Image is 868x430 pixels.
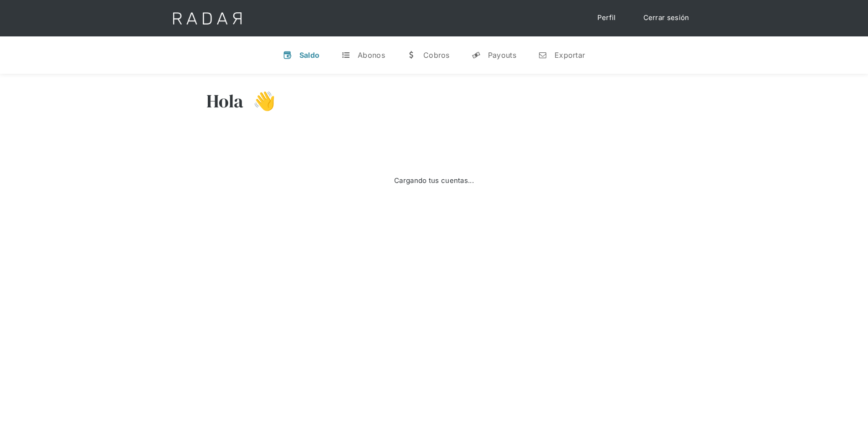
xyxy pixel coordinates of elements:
[634,9,699,27] a: Cerrar sesión
[472,51,481,60] div: y
[423,51,450,60] div: Cobros
[588,9,625,27] a: Perfil
[407,51,416,60] div: w
[244,90,276,112] h3: 👋
[394,176,474,186] div: Cargando tus cuentas...
[358,51,385,60] div: Abonos
[341,51,350,60] div: t
[206,90,244,112] h3: Hola
[299,51,320,60] div: Saldo
[538,51,547,60] div: n
[488,51,516,60] div: Payouts
[555,51,585,60] div: Exportar
[283,51,292,60] div: v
